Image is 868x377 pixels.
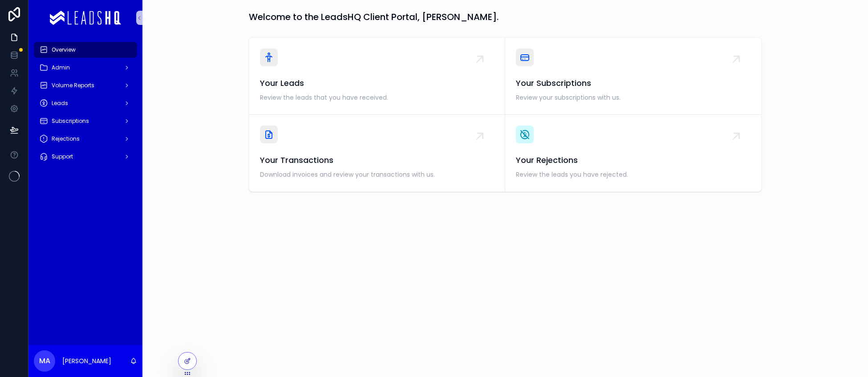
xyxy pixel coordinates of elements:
[505,115,761,191] a: Your RejectionsReview the leads you have rejected.
[34,113,137,129] a: Subscriptions
[516,170,750,179] span: Review the leads you have rejected.
[34,149,137,165] a: Support
[505,38,761,115] a: Your SubscriptionsReview your subscriptions with us.
[260,170,494,179] span: Download invoices and review your transactions with us.
[260,154,494,166] span: Your Transactions
[39,356,50,366] span: MA
[34,131,137,147] a: Rejections
[34,42,137,58] a: Overview
[52,153,73,160] span: Support
[52,46,76,53] span: Overview
[50,11,121,25] img: App logo
[516,93,750,102] span: Review your subscriptions with us.
[516,154,750,166] span: Your Rejections
[34,60,137,76] a: Admin
[28,36,142,176] div: scrollable content
[52,82,94,89] span: Volume Reports
[249,11,499,23] h1: Welcome to the LeadsHQ Client Portal, [PERSON_NAME].
[52,135,80,142] span: Rejections
[62,357,111,365] p: [PERSON_NAME]
[52,64,70,71] span: Admin
[260,93,494,102] span: Review the leads that you have received.
[34,95,137,111] a: Leads
[34,77,137,93] a: Volume Reports
[249,115,505,191] a: Your TransactionsDownload invoices and review your transactions with us.
[260,77,494,89] span: Your Leads
[52,100,68,107] span: Leads
[516,77,750,89] span: Your Subscriptions
[249,38,505,115] a: Your LeadsReview the leads that you have received.
[52,118,89,125] span: Subscriptions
